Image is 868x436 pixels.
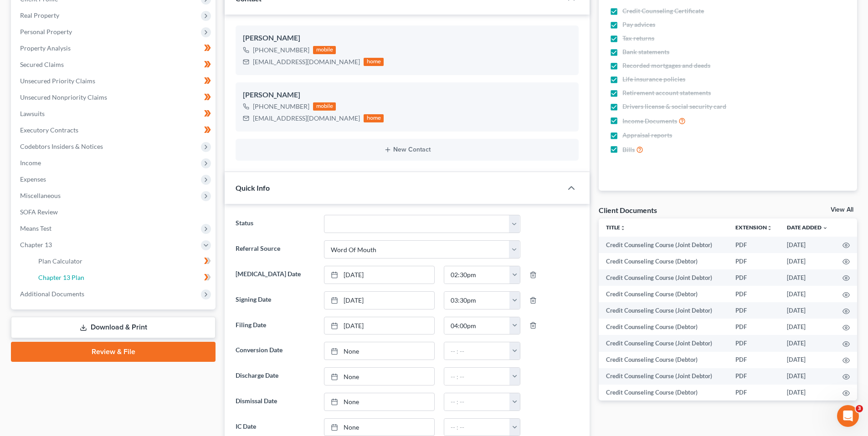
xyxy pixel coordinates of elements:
span: Bank statements [622,47,669,56]
a: View All [831,207,853,213]
span: Unsecured Nonpriority Claims [20,93,107,101]
label: Status [231,215,319,233]
td: [DATE] [780,319,835,335]
td: [DATE] [780,237,835,253]
span: Lawsuits [20,110,45,117]
td: Credit Counseling Course (Joint Debtor) [599,302,728,319]
td: Credit Counseling Course (Joint Debtor) [599,269,728,286]
span: Life insurance policies [622,75,685,84]
span: Codebtors Insiders & Notices [20,142,103,150]
span: Tax returns [622,34,654,43]
input: -- : -- [444,317,510,335]
td: PDF [728,269,780,286]
span: Executory Contracts [20,126,78,134]
span: Secured Claims [20,61,64,68]
td: Credit Counseling Course (Joint Debtor) [599,335,728,351]
div: home [364,114,384,122]
label: Dismissal Date [231,393,319,411]
iframe: Intercom live chat [837,405,859,427]
td: PDF [728,302,780,319]
a: Secured Claims [13,56,216,73]
div: [PHONE_NUMBER] [253,46,309,55]
td: Credit Counseling Course (Joint Debtor) [599,368,728,385]
a: Extensionunfold_more [735,224,772,231]
span: Chapter 13 [20,241,52,248]
div: [PHONE_NUMBER] [253,102,309,111]
i: expand_more [822,225,828,231]
td: PDF [728,286,780,302]
td: [DATE] [780,385,835,401]
label: Referral Source [231,240,319,259]
span: Means Test [20,224,51,232]
td: PDF [728,335,780,351]
span: Real Property [20,11,59,19]
td: Credit Counseling Course (Debtor) [599,286,728,302]
a: Date Added expand_more [787,224,828,231]
a: None [324,419,434,436]
span: Unsecured Priority Claims [20,77,95,85]
div: home [364,58,384,66]
span: Additional Documents [20,290,84,298]
div: [EMAIL_ADDRESS][DOMAIN_NAME] [253,57,360,66]
span: Income [20,159,41,167]
i: unfold_more [767,225,772,231]
a: Chapter 13 Plan [31,269,216,286]
td: Credit Counseling Course (Debtor) [599,253,728,269]
span: Drivers license & social security card [622,102,726,111]
td: PDF [728,352,780,368]
a: SOFA Review [13,204,216,220]
td: [DATE] [780,253,835,269]
div: Client Documents [599,205,657,215]
span: Miscellaneous [20,192,61,199]
span: Credit Counseling Certificate [622,6,704,15]
a: Lawsuits [13,106,216,122]
span: Bills [622,145,635,154]
input: -- : -- [444,368,510,385]
a: None [324,368,434,385]
span: Personal Property [20,28,72,35]
span: Expenses [20,175,46,183]
span: Quick Info [236,183,270,192]
span: Plan Calculator [38,257,82,265]
td: [DATE] [780,286,835,302]
label: Filing Date [231,317,319,335]
td: PDF [728,319,780,335]
div: [PERSON_NAME] [243,33,571,44]
label: Conversion Date [231,342,319,360]
span: Pay advices [622,20,655,29]
td: Credit Counseling Course (Joint Debtor) [599,237,728,253]
span: Recorded mortgages and deeds [622,61,710,70]
a: Unsecured Priority Claims [13,73,216,89]
td: PDF [728,237,780,253]
span: Appraisal reports [622,131,672,140]
a: Unsecured Nonpriority Claims [13,89,216,106]
td: Credit Counseling Course (Debtor) [599,352,728,368]
label: [MEDICAL_DATA] Date [231,266,319,284]
div: [EMAIL_ADDRESS][DOMAIN_NAME] [253,114,360,123]
div: mobile [313,46,336,54]
a: Plan Calculator [31,253,216,269]
a: [DATE] [324,266,434,284]
a: Property Analysis [13,40,216,56]
input: -- : -- [444,393,510,411]
td: Credit Counseling Course (Debtor) [599,385,728,401]
button: New Contact [243,146,571,153]
span: Property Analysis [20,44,71,52]
td: [DATE] [780,368,835,385]
td: PDF [728,368,780,385]
a: Executory Contracts [13,122,216,138]
a: None [324,393,434,411]
td: [DATE] [780,269,835,286]
input: -- : -- [444,292,510,309]
input: -- : -- [444,342,510,360]
input: -- : -- [444,419,510,436]
td: [DATE] [780,302,835,319]
span: SOFA Review [20,208,58,216]
a: [DATE] [324,317,434,335]
a: Review & File [11,342,216,362]
span: Retirement account statements [622,88,711,97]
td: [DATE] [780,335,835,351]
td: [DATE] [780,352,835,368]
label: Signing Date [231,291,319,309]
a: Titleunfold_more [606,224,626,231]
